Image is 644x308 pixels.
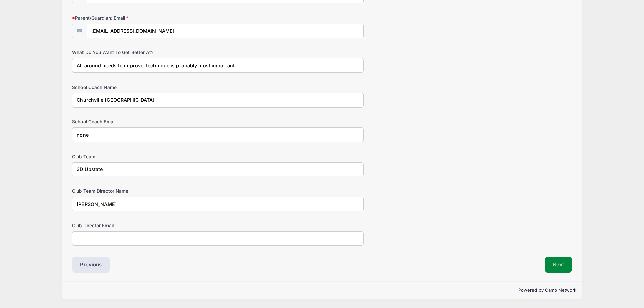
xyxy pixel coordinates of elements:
input: email@email.com [87,24,364,38]
button: Previous [72,257,110,273]
button: Next [545,257,572,273]
label: Club Team Director Name [72,188,239,194]
label: Parent/Guardian: Email [72,15,239,21]
p: Powered by Camp Network [68,287,576,294]
label: School Coach Name [72,84,239,91]
label: School Coach Email [72,118,239,125]
label: What Do You Want To Get Better At? [72,49,239,56]
label: Club Director Email [72,222,239,229]
label: Club Team [72,153,239,160]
